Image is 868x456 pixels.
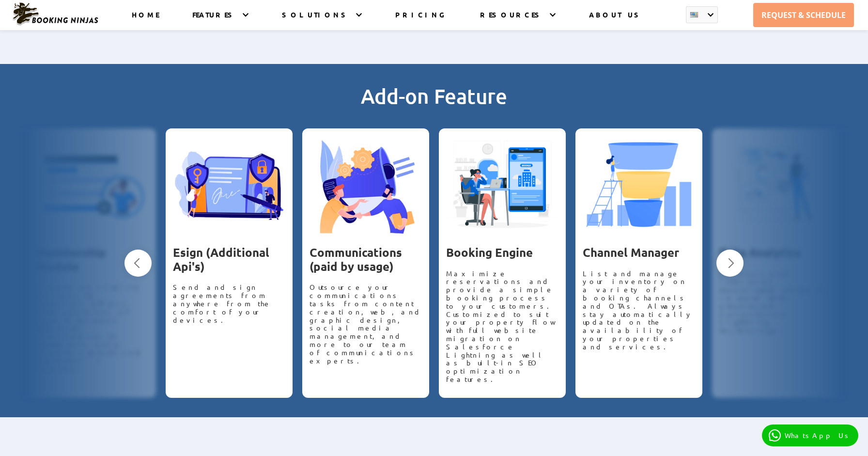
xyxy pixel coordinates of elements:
a: RESOURCES [480,10,543,30]
button: Next [716,250,744,277]
p: Send and sign agreements from anywhere from the comfort of your devices. [173,283,285,324]
a: SOLUTIONS [282,10,350,30]
a: FEATURES [192,10,236,30]
a: PRICING [395,10,446,30]
img: pricing-addon-esign.png [173,128,285,241]
p: Maximize reservations and provide a simple booking process to your customers. Customized to suit ... [446,269,558,383]
img: Booking Ninjas Logo [12,2,99,26]
p: List and manage your inventory on a variety of booking channels and OTAs. Always stay automatical... [583,269,695,351]
img: pricing-addon-communications.png [310,128,422,241]
a: REQUEST & SCHEDULE [753,3,854,27]
h3: Esign (Additional Api's) [173,246,285,274]
p: Outsource your communications tasks from content creation, web, and graphic design, social media ... [310,283,422,364]
button: Previous [124,250,152,277]
h3: Channel Manager [583,246,695,260]
a: ABOUT US [589,10,643,30]
a: WhatsApp Us [762,425,858,446]
h2: Add-on Feature [166,83,702,128]
a: HOME [132,10,159,30]
h3: Booking Engine [446,246,558,260]
img: pricing-addon-be.png [446,128,558,241]
p: WhatsApp Us [785,431,852,440]
h3: Communications (paid by usage) [310,246,422,274]
img: pricing-addon-channel-manager.png [583,128,695,241]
